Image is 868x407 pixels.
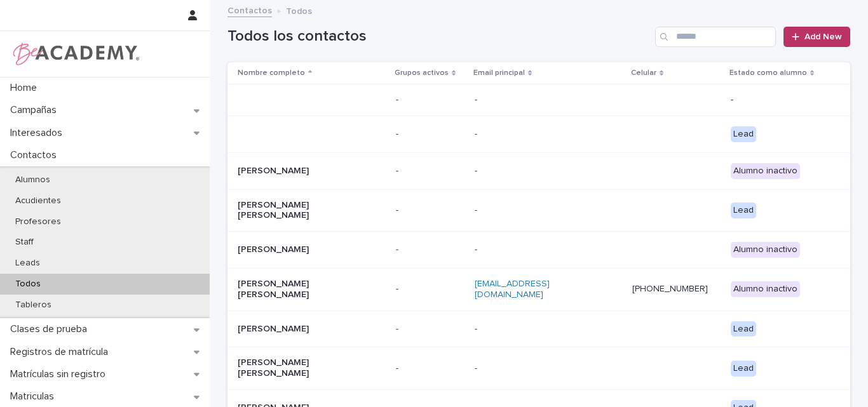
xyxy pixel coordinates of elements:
tr: -- - [227,84,850,116]
p: Leads [5,258,50,269]
p: [PERSON_NAME] [238,244,365,255]
p: Home [5,82,47,94]
p: - [475,363,602,374]
p: - [731,95,830,105]
p: - [475,324,602,335]
p: - [475,166,602,177]
tr: [PERSON_NAME] [PERSON_NAME]-- Lead [227,189,850,232]
div: Lead [731,361,756,377]
p: [PERSON_NAME] [PERSON_NAME] [238,357,365,379]
div: Lead [731,321,756,337]
p: - [396,244,465,255]
p: - [396,95,465,105]
tr: [PERSON_NAME] [PERSON_NAME]-- Lead [227,347,850,390]
p: [PERSON_NAME] [PERSON_NAME] [238,279,365,300]
div: Lead [731,203,756,218]
p: Estado como alumno [729,66,807,80]
p: Todos [286,3,312,17]
p: Campañas [5,104,67,116]
p: - [475,244,602,255]
span: Add New [804,32,842,41]
tr: [PERSON_NAME]-- Alumno inactivo [227,232,850,269]
p: Interesados [5,127,72,139]
p: - [396,205,465,216]
p: Contactos [5,149,67,161]
h1: Todos los contactos [227,27,650,46]
tr: [PERSON_NAME] [PERSON_NAME]-[EMAIL_ADDRESS][DOMAIN_NAME][PHONE_NUMBER] Alumno inactivo [227,268,850,310]
a: Add New [783,27,850,47]
p: Clases de prueba [5,323,97,335]
p: [PERSON_NAME] [PERSON_NAME] [238,200,365,222]
div: Alumno inactivo [731,281,800,297]
div: Alumno inactivo [731,242,800,258]
tr: [PERSON_NAME]-- Alumno inactivo [227,152,850,189]
p: - [396,324,465,335]
tr: [PERSON_NAME]-- Lead [227,310,850,347]
p: Profesores [5,217,71,227]
div: Alumno inactivo [731,163,800,179]
p: Staff [5,237,44,248]
p: - [396,284,465,295]
p: Matriculas [5,390,64,403]
p: Alumnos [5,175,60,185]
p: - [475,205,602,216]
input: Search [655,27,776,47]
div: Lead [731,126,756,142]
a: [EMAIL_ADDRESS][DOMAIN_NAME] [475,279,550,299]
p: - [475,129,602,140]
p: - [475,95,602,105]
a: Contactos [227,3,272,17]
p: Grupos activos [395,66,449,80]
p: [PERSON_NAME] [238,166,365,177]
a: [PHONE_NUMBER] [632,284,708,293]
p: - [396,129,465,140]
p: - [396,363,465,374]
tr: -- Lead [227,116,850,152]
img: WPrjXfSUmiLcdUfaYY4Q [10,41,140,67]
p: [PERSON_NAME] [238,324,365,335]
p: Todos [5,279,51,290]
p: Acudientes [5,196,71,206]
p: Tableros [5,300,62,310]
p: - [396,166,465,177]
p: Registros de matrícula [5,346,118,358]
p: Email principal [473,66,525,80]
p: Nombre completo [238,66,305,80]
p: Matrículas sin registro [5,368,116,380]
p: Celular [631,66,656,80]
